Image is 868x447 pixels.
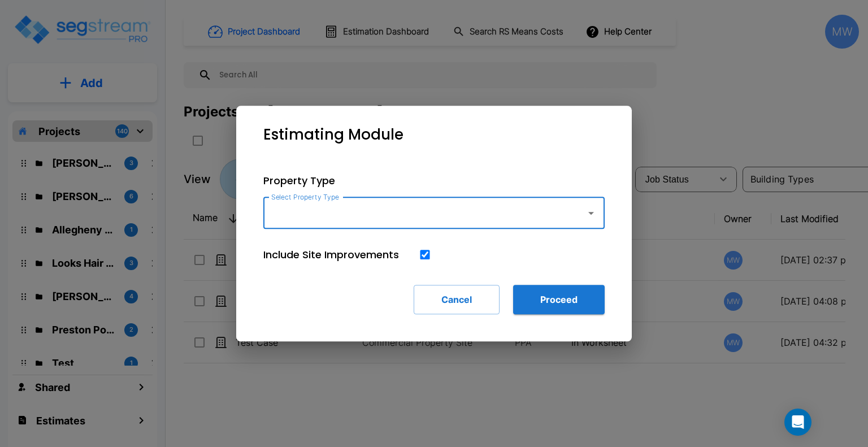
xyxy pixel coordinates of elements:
label: Select Property Type [271,192,339,202]
p: Property Type [263,173,605,188]
div: Open Intercom Messenger [784,409,811,436]
button: Cancel [414,285,500,314]
p: Include Site Improvements [263,247,399,262]
button: Proceed [513,285,605,314]
p: Estimating Module [263,124,403,146]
